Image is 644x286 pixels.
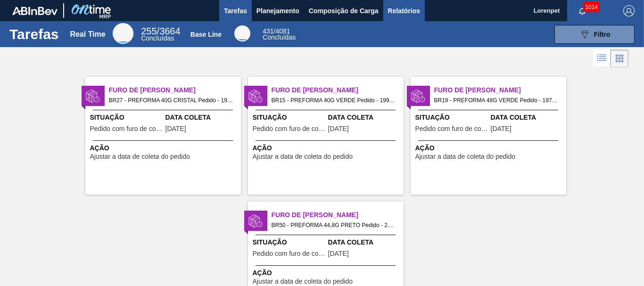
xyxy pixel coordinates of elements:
[272,85,404,95] span: Furo de Coleta
[263,27,290,35] span: / 4081
[141,34,174,42] span: Concluídas
[141,26,157,36] span: 255
[90,125,163,132] span: Pedido com furo de coleta
[328,113,401,123] span: Data Coleta
[248,214,263,228] img: status
[256,5,299,16] span: Planejamento
[554,25,635,44] button: Filtro
[253,143,401,153] span: Ação
[141,27,180,41] div: Real Time
[86,89,100,103] img: status
[434,95,559,106] span: BR19 - PREFORMA 48G VERDE Pedido - 1979583
[70,30,105,39] div: Real Time
[248,89,263,103] img: status
[253,125,326,132] span: Pedido com furo de coleta
[253,237,326,247] span: Situação
[9,29,59,40] h1: Tarefas
[263,33,296,41] span: Concluídas
[253,113,326,123] span: Situação
[90,143,239,153] span: Ação
[253,278,353,285] span: Ajustar a data de coleta do pedido
[594,31,611,38] span: Filtro
[491,125,512,132] span: 11/08/2025
[411,89,425,103] img: status
[309,5,379,16] span: Composição de Carga
[165,113,239,123] span: Data Coleta
[272,210,404,220] span: Furo de Coleta
[109,85,241,95] span: Furo de Coleta
[567,4,597,17] button: Notificações
[388,5,420,16] span: Relatórios
[328,125,349,132] span: 13/08/2025
[224,5,247,16] span: Tarefas
[434,85,566,95] span: Furo de Coleta
[141,26,180,36] span: / 3664
[12,7,58,15] img: TNhmsLtSVTkK8tSr43FrP2fwEKptu5GPRR3wAAAABJRU5ErkJggg==
[583,2,600,12] span: 1014
[190,31,222,38] div: Base Line
[253,268,401,278] span: Ação
[263,27,273,35] span: 431
[263,28,296,41] div: Base Line
[272,220,396,230] span: BR50 - PREFORMA 44,8G PRETO Pedido - 2008911
[90,113,163,123] span: Situação
[234,25,250,41] div: Base Line
[593,49,611,67] div: Visão em Lista
[113,23,133,44] div: Real Time
[415,113,488,123] span: Situação
[415,125,488,132] span: Pedido com furo de coleta
[109,95,233,106] span: BR27 - PREFORMA 40G CRISTAL Pedido - 1979586
[491,113,564,123] span: Data Coleta
[165,125,186,132] span: 23/07/2025
[90,153,190,160] span: Ajustar a data de coleta do pedido
[415,153,516,160] span: Ajustar a data de coleta do pedido
[253,153,353,160] span: Ajustar a data de coleta do pedido
[415,143,564,153] span: Ação
[328,250,349,257] span: 15/08/2025
[611,49,628,67] div: Visão em Cards
[328,237,401,247] span: Data Coleta
[272,95,396,106] span: BR15 - PREFORMA 40G VERDE Pedido - 1993342
[623,5,635,16] img: Logout
[253,250,326,257] span: Pedido com furo de coleta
